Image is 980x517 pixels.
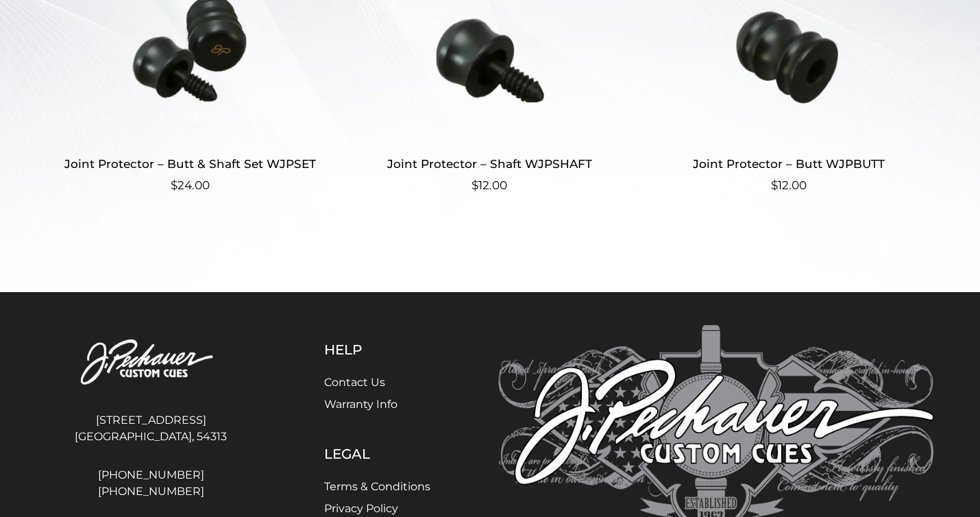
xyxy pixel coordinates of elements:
[324,398,397,411] a: Warranty Info
[471,178,478,192] span: $
[171,178,210,192] bdi: 24.00
[57,152,323,177] h2: Joint Protector – Butt & Shaft Set WJPSET
[46,407,256,450] address: [STREET_ADDRESS] [GEOGRAPHIC_DATA], 54313
[324,480,430,493] a: Terms & Conditions
[471,178,507,192] bdi: 12.00
[324,446,430,462] h5: Legal
[356,152,623,177] h2: Joint Protector – Shaft WJPSHAFT
[46,467,256,483] a: [PHONE_NUMBER]
[324,341,430,358] h5: Help
[324,502,398,515] a: Privacy Policy
[324,376,385,389] a: Contact Us
[771,178,778,192] span: $
[655,152,922,177] h2: Joint Protector – Butt WJPBUTT
[46,483,256,500] a: [PHONE_NUMBER]
[171,178,177,192] span: $
[46,325,256,401] img: Pechauer Custom Cues
[771,178,807,192] bdi: 12.00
